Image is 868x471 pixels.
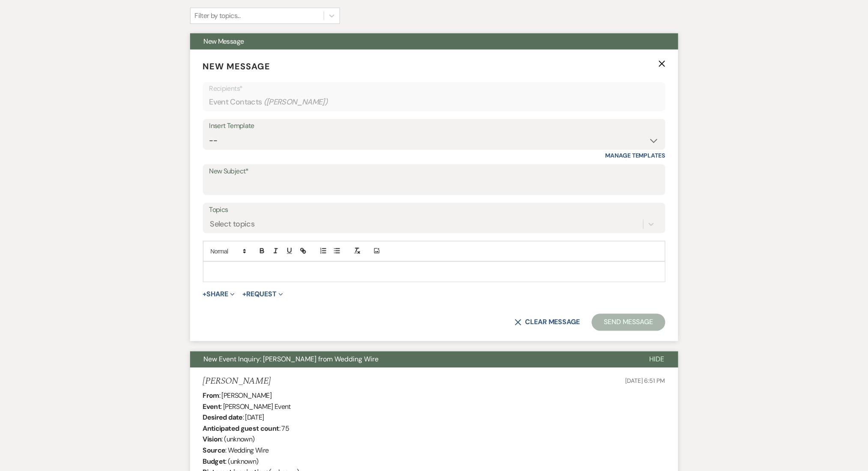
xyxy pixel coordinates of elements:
[203,446,226,455] b: Source
[242,291,283,298] button: Request
[650,355,665,364] span: Hide
[515,319,580,326] button: Clear message
[203,413,243,422] b: Desired date
[636,352,678,368] button: Hide
[592,314,665,331] button: Send Message
[264,96,328,108] span: ( [PERSON_NAME] )
[204,355,379,364] span: New Event Inquiry: [PERSON_NAME] from Wedding Wire
[209,120,659,132] div: Insert Template
[203,391,219,400] b: From
[606,152,665,159] a: Manage Templates
[203,376,271,387] h5: [PERSON_NAME]
[209,83,659,94] p: Recipients*
[242,291,246,298] span: +
[204,37,244,46] span: New Message
[190,352,636,368] button: New Event Inquiry: [PERSON_NAME] from Wedding Wire
[625,377,665,385] span: [DATE] 6:51 PM
[195,11,241,21] div: Filter by topics...
[209,204,659,216] label: Topics
[210,218,255,230] div: Select topics
[209,94,659,110] div: Event Contacts
[209,165,659,178] label: New Subject*
[203,291,235,298] button: Share
[203,457,226,466] b: Budget
[203,435,222,444] b: Vision
[203,402,221,411] b: Event
[203,424,279,433] b: Anticipated guest count
[203,61,271,72] span: New Message
[203,291,207,298] span: +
